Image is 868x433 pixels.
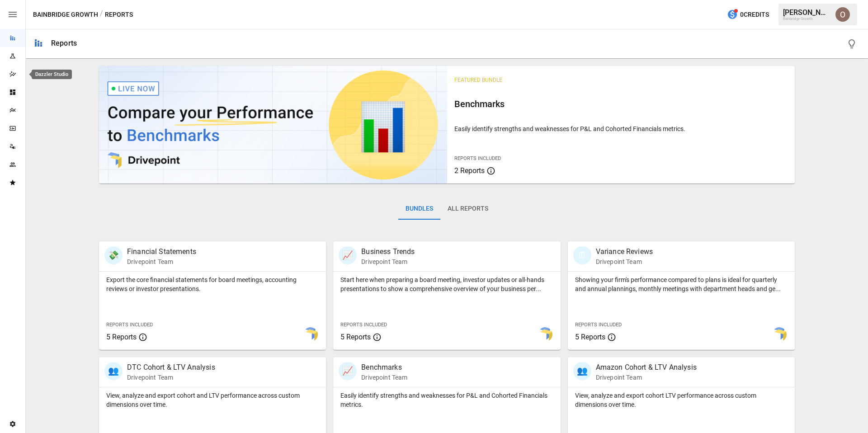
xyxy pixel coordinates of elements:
[339,246,357,264] div: 📈
[783,8,830,17] div: [PERSON_NAME]
[127,257,196,266] p: Drivepoint Team
[596,246,653,257] p: Variance Reviews
[454,124,788,133] p: Easily identify strengths and weaknesses for P&L and Cohorted Financials metrics.
[106,333,137,341] span: 5 Reports
[106,322,153,328] span: Reports Included
[835,7,850,22] img: Oleksii Flok
[340,275,553,293] p: Start here when preparing a board meeting, investor updates or all-hands presentations to show a ...
[127,246,196,257] p: Financial Statements
[454,166,485,175] span: 2 Reports
[32,70,72,79] div: Dazzler Studio
[783,17,830,21] div: Bainbridge Growth
[99,66,447,184] img: video thumbnail
[440,198,495,220] button: All Reports
[104,362,123,380] div: 👥
[575,322,622,328] span: Reports Included
[361,362,407,373] p: Benchmarks
[340,322,387,328] span: Reports Included
[596,257,653,266] p: Drivepoint Team
[575,275,788,293] p: Showing your firm's performance compared to plans is ideal for quarterly and annual plannings, mo...
[361,373,407,382] p: Drivepoint Team
[303,327,318,342] img: smart model
[339,362,357,380] div: 📈
[340,333,371,341] span: 5 Reports
[106,275,319,293] p: Export the core financial statements for board meetings, accounting reviews or investor presentat...
[340,391,553,409] p: Easily identify strengths and weaknesses for P&L and Cohorted Financials metrics.
[596,362,697,373] p: Amazon Cohort & LTV Analysis
[127,362,215,373] p: DTC Cohort & LTV Analysis
[573,362,591,380] div: 👥
[723,6,773,23] button: 0Credits
[575,333,605,341] span: 5 Reports
[361,246,415,257] p: Business Trends
[104,246,123,264] div: 💸
[51,39,77,47] div: Reports
[573,246,591,264] div: 🗓
[740,9,769,20] span: 0 Credits
[538,327,552,342] img: smart model
[106,391,319,409] p: View, analyze and export cohort and LTV performance across custom dimensions over time.
[33,9,98,20] button: Bainbridge Growth
[127,373,215,382] p: Drivepoint Team
[575,391,788,409] p: View, analyze and export cohort LTV performance across custom dimensions over time.
[398,198,440,220] button: Bundles
[454,155,501,161] span: Reports Included
[830,2,855,27] button: Oleksii Flok
[100,9,103,20] div: /
[596,373,697,382] p: Drivepoint Team
[772,327,787,342] img: smart model
[454,77,502,83] span: Featured Bundle
[454,97,788,111] h6: Benchmarks
[361,257,415,266] p: Drivepoint Team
